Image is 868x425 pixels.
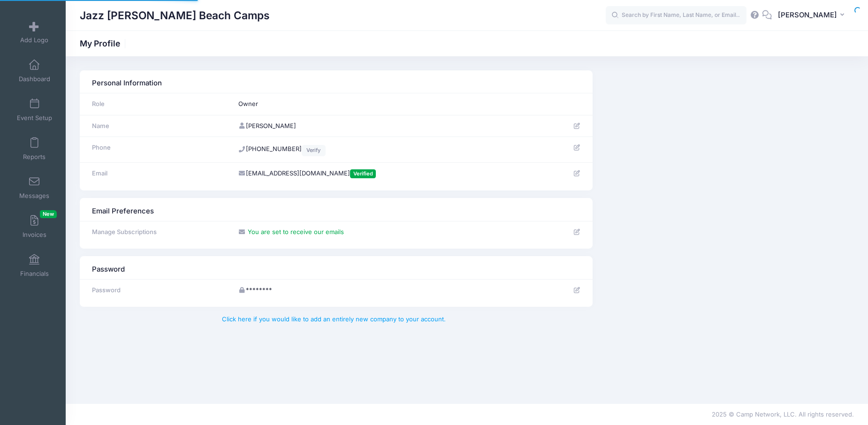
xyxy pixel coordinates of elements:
[778,10,837,20] span: [PERSON_NAME]
[20,270,49,278] span: Financials
[350,169,376,178] span: Verified
[12,171,57,204] a: Messages
[302,145,326,156] a: Verify
[772,5,854,26] button: [PERSON_NAME]
[234,115,541,137] td: [PERSON_NAME]
[12,249,57,282] a: Financials
[23,231,46,239] span: Invoices
[87,75,585,89] div: Personal Information
[606,6,746,25] input: Search by First Name, Last Name, or Email...
[87,99,229,109] div: Role
[234,162,541,184] td: [EMAIL_ADDRESS][DOMAIN_NAME]
[17,114,52,122] span: Event Setup
[87,286,229,295] div: Password
[234,93,541,115] td: Owner
[40,210,57,218] span: New
[87,228,229,237] div: Manage Subscriptions
[222,315,446,323] a: Click here if you would like to add an entirely new company to your account.
[23,153,46,161] span: Reports
[248,228,344,235] span: You are set to receive our emails
[712,410,854,418] span: 2025 © Camp Network, LLC. All rights reserved.
[12,93,57,126] a: Event Setup
[87,169,229,178] div: Email
[80,38,128,48] h1: My Profile
[12,54,57,87] a: Dashboard
[12,132,57,165] a: Reports
[87,203,585,216] div: Email Preferences
[20,36,48,44] span: Add Logo
[87,121,229,131] div: Name
[19,75,50,83] span: Dashboard
[80,5,270,26] h1: Jazz [PERSON_NAME] Beach Camps
[87,143,229,152] div: Phone
[19,192,49,200] span: Messages
[12,210,57,243] a: InvoicesNew
[87,261,585,274] div: Password
[234,137,541,162] td: [PHONE_NUMBER]
[12,15,57,48] a: Add Logo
